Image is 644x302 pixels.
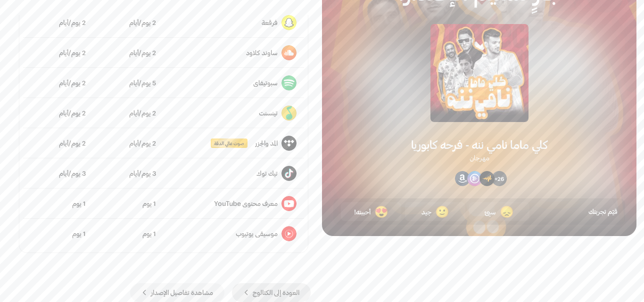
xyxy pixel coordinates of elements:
div: جيد [421,207,431,217]
font: سبوتيفاي [253,79,278,87]
img: e01921ca-9e39-4d62-bcf3-d30a566dd9ec [430,24,528,122]
button: مشاهدة تفاصيل الإصدار [130,283,224,302]
font: صوت عالي الدقة [214,140,244,146]
font: 😞 [500,204,514,218]
font: 1 يوم [142,230,156,238]
font: 2 يوم/أيام [129,19,156,27]
div: مهرجان [470,152,489,163]
font: تينسنت [259,109,278,117]
font: 2 يوم/أيام [59,49,86,57]
font: 2 يوم/أيام [129,139,156,147]
div: فرقعة [262,19,278,26]
span: قيّم تجربتك [588,207,618,215]
div: أحببته! [354,207,371,217]
div: موسيقى يوتيوب [236,230,278,237]
font: 😍 [374,204,388,218]
font: 2 يوم/أيام [59,19,86,27]
font: 2 يوم/أيام [129,109,156,117]
font: 5 يوم/أيام [129,79,156,87]
font: 2 يوم/أيام [59,79,86,87]
font: 2 يوم/أيام [59,139,86,147]
font: تيك توك [256,169,278,177]
font: +26 [495,175,504,182]
font: معرف محتوى YouTube [214,199,278,207]
font: موسيقى يوتيوب [236,229,278,237]
div: المد والجزر [255,139,278,147]
font: 1 يوم [72,230,86,238]
button: العودة إلى الكتالوج [232,283,311,302]
td: 1 يوم [93,188,164,219]
span: مشاهدة تفاصيل الإصدار [151,283,213,302]
font: 🙂 [435,204,449,218]
div: تيك توك [256,170,278,177]
font: 2 يوم/أيام [129,49,156,57]
font: 2 يوم/أيام [59,109,86,117]
div: ساوند كلاود [246,49,278,57]
div: معرف محتوى YouTube [214,200,278,207]
span: العودة إلى الكتالوج [253,283,299,302]
font: 3 يوم/أيام [59,170,86,178]
font: المد والجزر [255,139,278,147]
div: سيئ [485,207,496,217]
font: فرقعة [262,18,278,26]
font: كلي ماما نامي ننه - فرحه كابوريا [411,138,548,151]
td: 3 يوم/أيام [93,158,164,188]
font: ساوند كلاود [246,49,278,57]
font: 1 يوم [72,200,86,208]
